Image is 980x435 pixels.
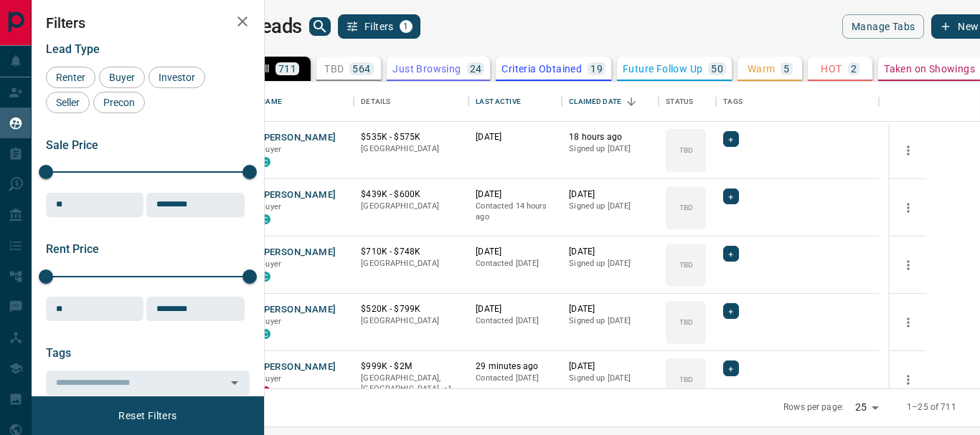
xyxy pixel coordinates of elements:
[679,317,693,328] p: TBD
[728,189,733,204] span: +
[897,254,919,276] button: more
[51,97,85,108] span: Seller
[821,64,842,74] p: HOT
[352,64,370,74] p: 564
[621,92,641,112] button: Sort
[260,131,336,145] button: [PERSON_NAME]
[260,214,270,224] div: condos.ca
[361,360,461,373] p: $999K - $2M
[907,401,956,414] p: 1–25 of 711
[897,369,919,391] button: more
[884,64,975,74] p: Taken on Showings
[569,188,651,201] p: [DATE]
[783,64,789,74] p: 5
[723,82,743,122] div: Tags
[149,67,205,88] div: Investor
[476,360,555,373] p: 29 minutes ago
[104,72,140,83] span: Buyer
[361,258,461,269] p: [GEOGRAPHIC_DATA]
[723,131,738,147] div: +
[260,386,270,396] div: property.ca
[679,374,693,385] p: TBD
[361,131,461,143] p: $535K - $575K
[476,303,555,315] p: [DATE]
[260,157,270,167] div: condos.ca
[569,258,651,269] p: Signed up [DATE]
[260,329,270,339] div: condos.ca
[723,246,738,262] div: +
[783,401,844,414] p: Rows per page:
[562,82,659,122] div: Claimed Date
[716,82,879,122] div: Tags
[46,42,100,56] span: Lead Type
[679,145,693,156] p: TBD
[569,82,621,122] div: Claimed Date
[476,315,555,327] p: Contacted [DATE]
[46,92,90,113] div: Seller
[260,145,281,154] span: Buyer
[476,201,555,223] p: Contacted 14 hours ago
[260,82,282,122] div: Name
[361,303,461,315] p: $520K - $799K
[361,246,461,258] p: $710K - $748K
[476,131,555,143] p: [DATE]
[569,201,651,212] p: Signed up [DATE]
[401,21,411,32] span: 1
[225,373,245,393] button: Open
[569,143,651,155] p: Signed up [DATE]
[679,202,693,213] p: TBD
[569,373,651,384] p: Signed up [DATE]
[569,360,651,373] p: [DATE]
[569,246,651,258] p: [DATE]
[338,14,420,39] button: Filters1
[361,188,461,201] p: $439K - $600K
[46,242,99,256] span: Rent Price
[154,72,200,83] span: Investor
[309,17,331,36] button: search button
[260,202,281,211] span: Buyer
[46,346,71,360] span: Tags
[569,131,651,143] p: 18 hours ago
[569,315,651,327] p: Signed up [DATE]
[897,197,919,219] button: more
[569,303,651,315] p: [DATE]
[98,97,140,108] span: Precon
[260,303,336,317] button: [PERSON_NAME]
[93,92,145,113] div: Precon
[897,312,919,333] button: more
[46,138,98,152] span: Sale Price
[849,397,884,418] div: 25
[361,82,390,122] div: Details
[897,140,919,161] button: more
[842,14,924,39] button: Manage Tabs
[361,373,461,395] p: Burlington
[99,67,145,88] div: Buyer
[468,82,562,122] div: Last Active
[109,403,186,428] button: Reset Filters
[260,259,281,269] span: Buyer
[659,82,716,122] div: Status
[590,64,603,74] p: 19
[260,246,336,259] button: [PERSON_NAME]
[361,315,461,327] p: [GEOGRAPHIC_DATA]
[476,82,520,122] div: Last Active
[260,360,336,374] button: [PERSON_NAME]
[501,64,582,74] p: Criteria Obtained
[728,247,733,261] span: +
[711,64,723,74] p: 50
[260,272,270,282] div: condos.ca
[278,64,296,74] p: 711
[260,317,281,326] span: Buyer
[260,188,336,202] button: [PERSON_NAME]
[476,246,555,258] p: [DATE]
[470,64,482,74] p: 24
[728,361,733,376] span: +
[46,67,95,88] div: Renter
[324,64,344,74] p: TBD
[723,303,738,319] div: +
[476,188,555,201] p: [DATE]
[476,258,555,269] p: Contacted [DATE]
[723,188,738,204] div: +
[51,72,90,83] span: Renter
[361,201,461,212] p: [GEOGRAPHIC_DATA]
